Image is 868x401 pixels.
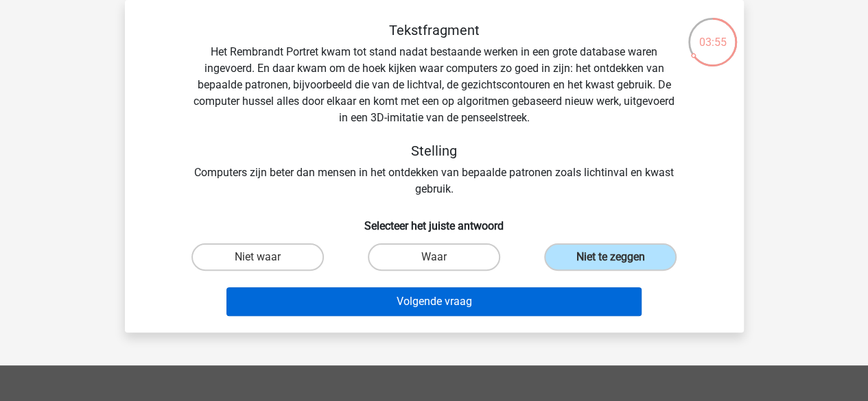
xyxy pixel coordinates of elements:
[687,16,738,51] div: 03:55
[147,22,722,197] div: Het Rembrandt Portret kwam tot stand nadat bestaande werken in een grote database waren ingevoerd...
[147,208,722,232] h6: Selecteer het juiste antwoord
[191,22,678,38] h5: Tekstfragment
[191,143,678,159] h5: Stelling
[368,243,500,271] label: Waar
[544,243,677,271] label: Niet te zeggen
[226,287,642,316] button: Volgende vraag
[191,243,324,271] label: Niet waar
